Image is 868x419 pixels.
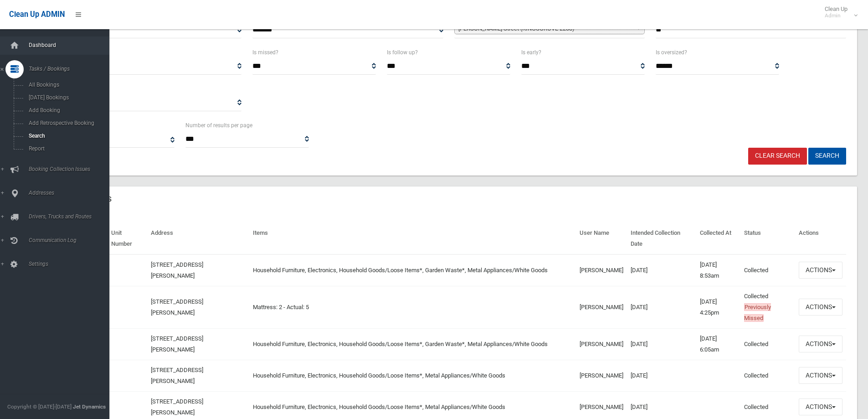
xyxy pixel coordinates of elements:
[740,223,795,254] th: Status
[26,42,116,48] span: Dashboard
[108,223,147,254] th: Unit Number
[249,223,576,254] th: Items
[151,261,203,279] a: [STREET_ADDRESS][PERSON_NAME]
[26,120,108,126] span: Add Retrospective Booking
[151,367,203,384] a: [STREET_ADDRESS][PERSON_NAME]
[740,328,795,360] td: Collected
[151,298,203,316] a: [STREET_ADDRESS][PERSON_NAME]
[696,328,740,360] td: [DATE] 6:05am
[576,223,627,254] th: User Name
[26,82,108,88] span: All Bookings
[799,398,842,415] button: Actions
[744,303,771,322] span: Previously Missed
[576,360,627,391] td: [PERSON_NAME]
[799,336,842,352] button: Actions
[249,328,576,360] td: Household Furniture, Electronics, Household Goods/Loose Items*, Garden Waste*, Metal Appliances/W...
[627,223,696,254] th: Intended Collection Date
[627,286,696,328] td: [DATE]
[820,5,857,19] span: Clean Up
[185,120,252,130] label: Number of results per page
[151,335,203,353] a: [STREET_ADDRESS][PERSON_NAME]
[799,262,842,279] button: Actions
[7,403,72,410] span: Copyright © [DATE]-[DATE]
[576,328,627,360] td: [PERSON_NAME]
[576,254,627,286] td: [PERSON_NAME]
[576,286,627,328] td: [PERSON_NAME]
[26,166,116,172] span: Booking Collection Issues
[740,254,795,286] td: Collected
[825,12,847,19] small: Admin
[249,286,576,328] td: Mattress: 2 - Actual: 5
[795,223,846,254] th: Actions
[26,190,116,196] span: Addresses
[151,398,203,416] a: [STREET_ADDRESS][PERSON_NAME]
[387,47,418,57] label: Is follow up?
[9,10,65,19] span: Clean Up ADMIN
[740,360,795,391] td: Collected
[26,66,116,72] span: Tasks / Bookings
[627,328,696,360] td: [DATE]
[656,47,687,57] label: Is oversized?
[73,403,106,410] strong: Jet Dynamics
[147,223,249,254] th: Address
[627,254,696,286] td: [DATE]
[26,213,116,220] span: Drivers, Trucks and Routes
[252,47,278,57] label: Is missed?
[627,360,696,391] td: [DATE]
[26,261,116,267] span: Settings
[26,94,108,101] span: [DATE] Bookings
[696,286,740,328] td: [DATE] 4:25pm
[696,223,740,254] th: Collected At
[799,367,842,384] button: Actions
[799,299,842,316] button: Actions
[748,148,807,165] a: Clear Search
[696,254,740,286] td: [DATE] 8:53am
[26,107,108,114] span: Add Booking
[521,47,541,57] label: Is early?
[26,145,108,152] span: Report
[249,254,576,286] td: Household Furniture, Electronics, Household Goods/Loose Items*, Garden Waste*, Metal Appliances/W...
[808,148,846,165] button: Search
[26,133,108,139] span: Search
[740,286,795,328] td: Collected
[26,237,116,243] span: Communication Log
[249,360,576,391] td: Household Furniture, Electronics, Household Goods/Loose Items*, Metal Appliances/White Goods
